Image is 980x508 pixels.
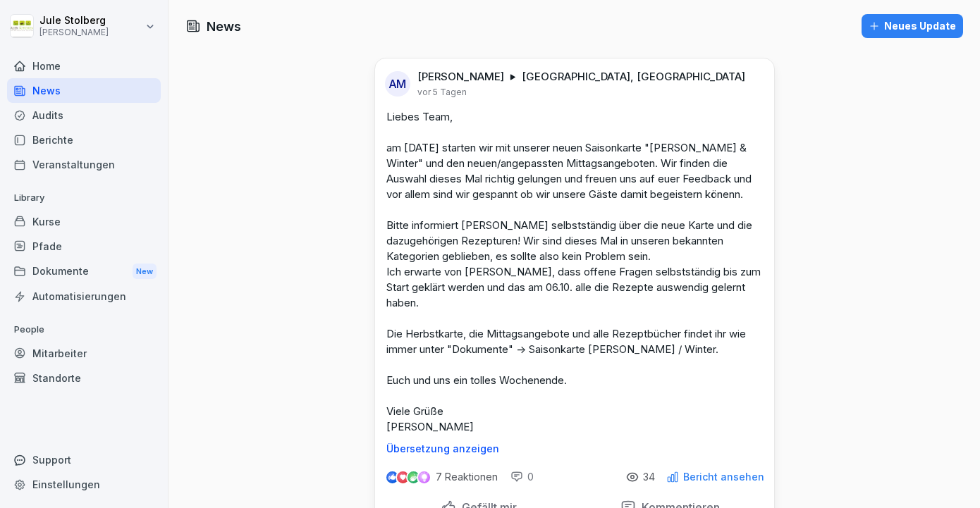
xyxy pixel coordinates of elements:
[7,78,161,103] a: News
[398,472,408,483] img: love
[7,209,161,234] a: Kurse
[39,15,109,27] p: Jule Stolberg
[7,128,161,152] a: Berichte
[408,471,419,483] img: celebrate
[510,470,534,484] div: 0
[7,259,161,285] div: Dokumente
[7,259,161,285] a: DokumenteNew
[386,109,763,435] p: Liebes Team, am [DATE] starten wir mit unserer neuen Saisonkarte "[PERSON_NAME] & Winter" und den...
[418,471,430,483] img: inspiring
[7,341,161,366] a: Mitarbeiter
[7,284,161,309] a: Automatisierungen
[436,471,498,483] p: 7 Reaktionen
[7,103,161,128] a: Audits
[7,318,161,341] p: People
[207,17,241,36] h1: News
[39,27,109,37] p: [PERSON_NAME]
[522,70,745,84] p: [GEOGRAPHIC_DATA], [GEOGRAPHIC_DATA]
[7,234,161,259] a: Pfade
[386,443,763,454] p: Übersetzung anzeigen
[7,366,161,390] a: Standorte
[385,71,410,97] div: AM
[643,471,655,483] p: 34
[417,70,504,84] p: [PERSON_NAME]
[869,18,956,34] div: Neues Update
[7,54,161,78] a: Home
[683,471,764,483] p: Bericht ansehen
[7,472,161,497] a: Einstellungen
[862,14,963,38] button: Neues Update
[417,87,467,98] p: vor 5 Tagen
[7,152,161,177] a: Veranstaltungen
[7,187,161,209] p: Library
[386,471,398,483] img: like
[133,264,157,280] div: New
[7,447,161,472] div: Support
